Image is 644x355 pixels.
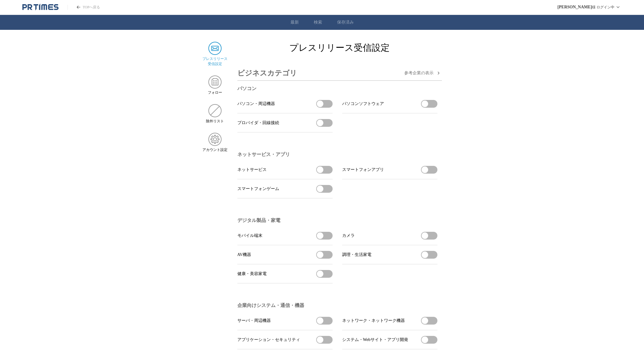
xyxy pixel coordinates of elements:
[22,4,59,11] a: PR TIMESのトップページはこちら
[342,167,384,172] span: スマートフォンアプリ
[202,56,228,67] span: プレスリリース 受信設定
[237,101,275,106] span: パソコン・周辺機器
[237,318,271,323] span: サーバ・周辺機器
[237,152,437,158] h3: ネットサービス・アプリ
[237,337,300,342] span: アプリケーション・セキュリティ
[404,70,434,76] span: 参考企業の 表示
[208,133,222,146] img: アカウント設定
[404,70,442,77] button: 参考企業の表示
[202,147,228,152] span: アカウント設定
[237,302,437,309] h3: 企業向けシステム・通信・機器
[237,42,442,54] h2: プレスリリース受信設定
[342,101,384,106] span: パソコンソフトウェア
[67,5,100,10] a: PR TIMESのトップページはこちら
[342,318,405,323] span: ネットワーク・ネットワーク機器
[202,133,228,152] a: アカウント設定アカウント設定
[237,86,437,92] h3: パソコン
[206,119,224,124] span: 除外リスト
[237,252,251,257] span: AV機器
[208,90,222,95] span: フォロー
[202,104,228,124] a: 除外リスト除外リスト
[557,5,592,10] span: [PERSON_NAME]
[237,167,267,172] span: ネットサービス
[237,217,437,224] h3: デジタル製品・家電
[202,75,228,95] a: フォローフォロー
[208,75,222,89] img: フォロー
[237,66,297,80] h3: ビジネスカテゴリ
[237,120,279,126] span: プロバイダ・回線接続
[342,233,355,238] span: カメラ
[342,337,408,342] span: システム・Webサイト・アプリ開発
[237,271,267,277] span: 健康・美容家電
[208,42,222,55] img: プレスリリース 受信設定
[208,104,222,117] img: 除外リスト
[237,233,262,238] span: モバイル端末
[202,42,228,67] a: プレスリリース 受信設定プレスリリース 受信設定
[342,252,371,257] span: 調理・生活家電
[237,186,279,192] span: スマートフォンゲーム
